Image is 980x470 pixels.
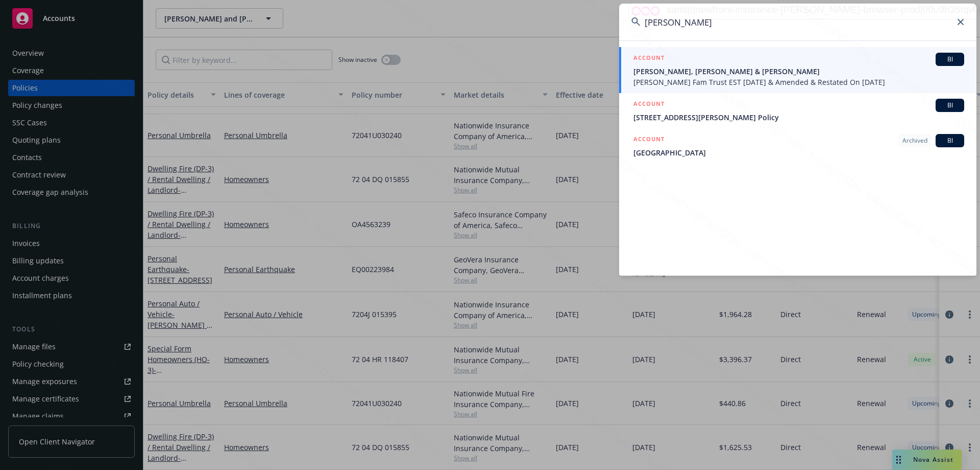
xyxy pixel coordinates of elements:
span: [STREET_ADDRESS][PERSON_NAME] Policy [633,112,964,123]
a: ACCOUNTArchivedBI[GEOGRAPHIC_DATA] [619,128,976,164]
span: BI [940,55,960,64]
span: Archived [902,136,927,145]
span: BI [940,101,960,110]
h5: ACCOUNT [633,53,665,65]
a: ACCOUNTBI[STREET_ADDRESS][PERSON_NAME] Policy [619,93,976,128]
span: [GEOGRAPHIC_DATA] [633,147,964,158]
h5: ACCOUNT [633,134,665,146]
span: [PERSON_NAME], [PERSON_NAME] & [PERSON_NAME] [633,66,964,77]
span: [PERSON_NAME] Fam Trust EST [DATE] & Amended & Restated On [DATE] [633,77,964,87]
span: BI [940,136,960,145]
h5: ACCOUNT [633,99,665,111]
a: ACCOUNTBI[PERSON_NAME], [PERSON_NAME] & [PERSON_NAME][PERSON_NAME] Fam Trust EST [DATE] & Amended... [619,47,976,93]
input: Search... [619,4,976,40]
